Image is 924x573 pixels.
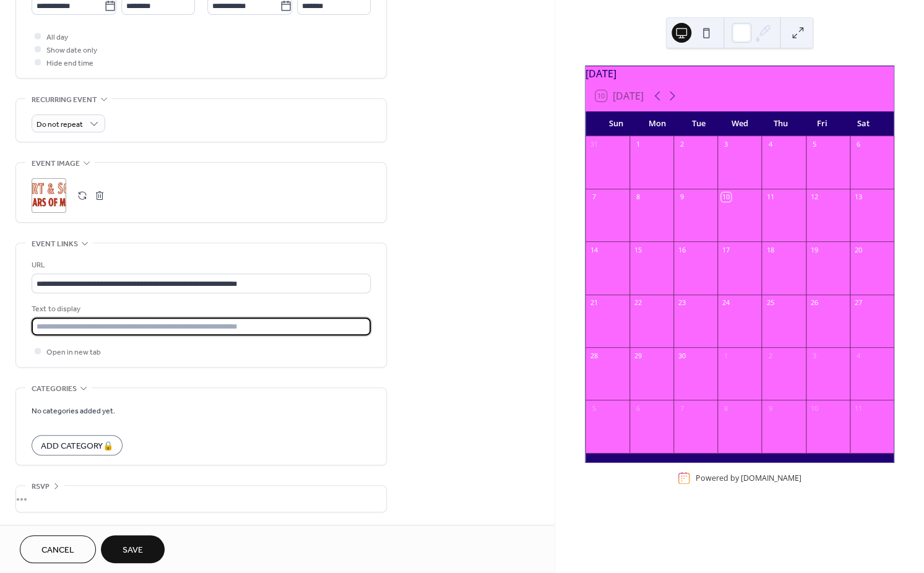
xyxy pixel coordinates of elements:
[765,351,774,360] div: 2
[853,351,863,360] div: 4
[32,480,50,493] span: RSVP
[32,238,78,251] span: Event links
[633,140,642,149] div: 1
[589,298,598,308] div: 21
[765,192,774,202] div: 11
[32,303,368,316] div: Text to display
[721,140,730,149] div: 3
[46,44,97,57] span: Show date only
[589,403,598,413] div: 5
[633,245,642,254] div: 15
[677,351,686,360] div: 30
[32,178,66,213] div: ;
[37,118,83,132] span: Do not repeat
[589,140,598,149] div: 31
[721,403,730,413] div: 8
[46,57,93,70] span: Hide end time
[46,31,68,44] span: All day
[589,351,598,360] div: 28
[765,403,774,413] div: 9
[20,535,96,563] button: Cancel
[760,111,801,136] div: Thu
[801,111,843,136] div: Fri
[633,351,642,360] div: 29
[810,298,819,308] div: 26
[719,111,761,136] div: Wed
[740,473,801,483] a: [DOMAIN_NAME]
[32,382,77,395] span: Categories
[765,140,774,149] div: 4
[633,298,642,308] div: 22
[810,245,819,254] div: 19
[32,93,97,106] span: Recurring event
[677,140,686,149] div: 2
[16,486,386,512] div: •••
[765,245,774,254] div: 18
[765,298,774,308] div: 25
[589,245,598,254] div: 14
[695,473,801,483] div: Powered by
[678,111,719,136] div: Tue
[585,66,894,81] div: [DATE]
[32,157,80,170] span: Event image
[810,140,819,149] div: 5
[842,111,884,136] div: Sat
[633,192,642,202] div: 8
[677,192,686,202] div: 9
[123,544,143,557] span: Save
[721,192,730,202] div: 10
[721,245,730,254] div: 17
[677,298,686,308] div: 23
[853,298,863,308] div: 27
[32,405,115,418] span: No categories added yet.
[677,403,686,413] div: 7
[677,245,686,254] div: 16
[721,351,730,360] div: 1
[636,111,678,136] div: Mon
[589,192,598,202] div: 7
[853,403,863,413] div: 11
[810,192,819,202] div: 12
[46,346,101,359] span: Open in new tab
[101,535,165,563] button: Save
[853,192,863,202] div: 13
[853,140,863,149] div: 6
[810,351,819,360] div: 3
[810,403,819,413] div: 10
[595,111,637,136] div: Sun
[721,298,730,308] div: 24
[32,259,368,272] div: URL
[633,403,642,413] div: 6
[41,544,74,557] span: Cancel
[853,245,863,254] div: 20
